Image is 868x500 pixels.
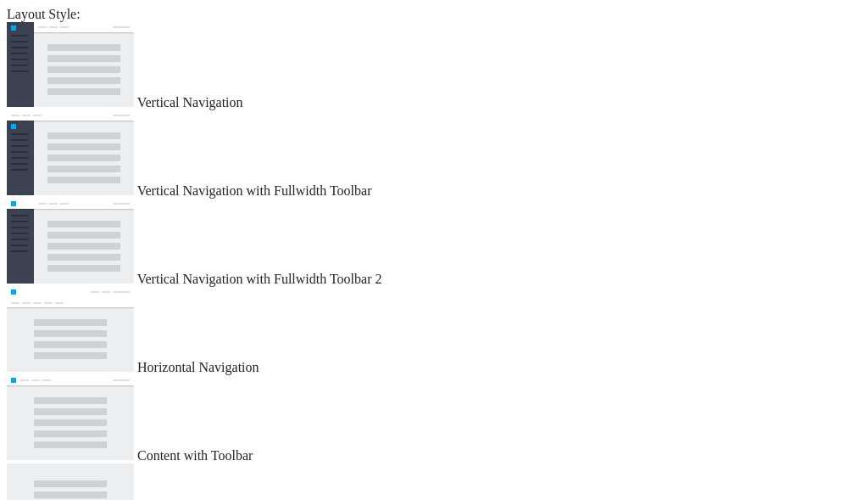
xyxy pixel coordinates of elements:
span: Vertical Navigation with Fullwidth Toolbar 2 [137,272,382,286]
img: vertical-nav.jpg [7,22,134,107]
md-radio-button: Content with Toolbar [7,375,861,463]
img: horizontal-nav.jpg [7,287,134,372]
span: Vertical Navigation [137,95,243,110]
md-radio-button: Vertical Navigation with Fullwidth Toolbar 2 [7,199,861,287]
img: vertical-nav-with-full-toolbar.jpg [7,110,134,195]
span: Content with Toolbar [137,448,253,463]
md-radio-button: Vertical Navigation [7,22,861,110]
div: Layout Style: [7,7,861,22]
img: vertical-nav-with-full-toolbar-2.jpg [7,199,134,284]
md-radio-button: Vertical Navigation with Fullwidth Toolbar [7,110,861,199]
span: Vertical Navigation with Fullwidth Toolbar [137,183,372,198]
md-radio-button: Horizontal Navigation [7,287,861,375]
img: content-with-toolbar.jpg [7,375,134,460]
span: Horizontal Navigation [137,360,259,374]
